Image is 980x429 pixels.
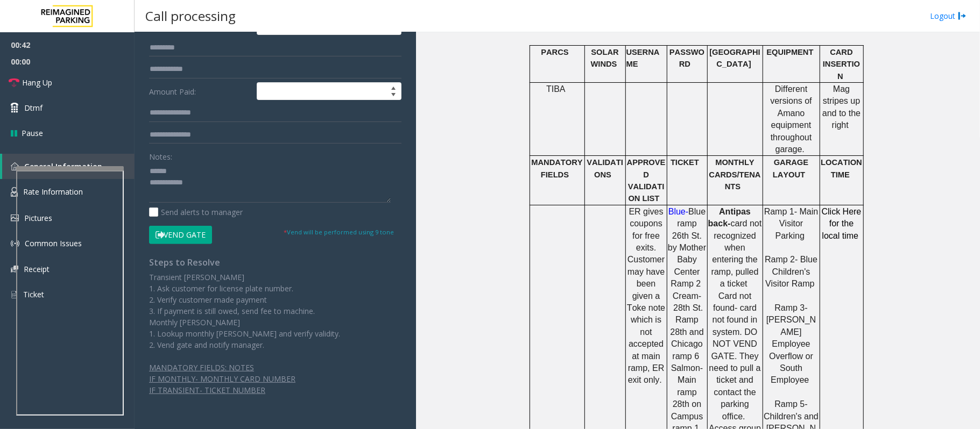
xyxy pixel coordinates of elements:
[546,84,566,94] span: TIBA
[766,303,816,384] span: Ramp 3- [PERSON_NAME] Employee Overflow or South Employee
[24,161,102,171] span: General Information
[822,207,862,240] span: Click Here for the local time
[671,291,704,361] span: Cream- 28th St. Ramp 28th and Chicago ramp 6
[591,48,619,68] span: SOLAR WINDS
[822,208,862,240] a: Click Here for the local time
[821,158,862,178] span: LOCATION TIME
[11,239,19,248] img: 'icon'
[770,84,812,154] span: Different versions of Amano equipment throughout garage
[22,77,52,88] span: Hang Up
[11,162,19,170] img: 'icon'
[541,48,568,56] span: PARCS
[823,48,860,81] span: CARD INSERTION
[149,258,401,268] h4: Steps to Resolve
[668,207,688,216] span: Blue-
[24,102,43,113] span: Dtmf
[149,374,295,384] span: IF MONTHLY- MONTHLY CARD NUMBER
[389,19,401,34] span: Toggle popup
[11,215,19,221] img: 'icon'
[149,362,254,373] span: MANDATORY FIELDS: NOTES
[149,226,212,244] button: Vend Gate
[149,271,401,351] p: Transient [PERSON_NAME] 1. Ask customer for license plate number. 2. Verify customer made payment...
[11,187,18,197] img: 'icon'
[11,290,18,299] img: 'icon'
[587,158,623,178] span: VALIDATIONS
[2,154,135,179] a: General Information
[140,3,241,29] h3: Call processing
[671,158,699,167] span: TICKET
[822,84,861,130] span: Mag stripes up and to the right
[709,291,761,421] span: Card not found- card not found in system. DO NOT VEND GATE. They need to pull a ticket and contac...
[708,207,751,228] span: Antipas back-
[773,158,808,178] span: GARAGE LAYOUT
[146,82,254,101] label: Amount Paid:
[284,228,394,236] small: Vend will be performed using 9 tone
[930,10,967,22] a: Logout
[669,48,704,68] span: PASSWORD
[386,91,401,100] span: Decrease value
[149,385,265,395] span: IF TRANSIENT- TICKET NUMBER
[149,206,243,218] label: Send alerts to manager
[149,147,172,162] label: Notes:
[767,48,814,56] span: EQUIPMENT
[627,158,666,203] span: APPROVED VALIDATION LIST
[626,48,660,68] span: USERNAME
[386,83,401,91] span: Increase value
[709,48,760,68] span: [GEOGRAPHIC_DATA]
[532,158,583,178] span: MANDATORY FIELDS
[765,255,817,288] span: Ramp 2- Blue Children's Visitor Ramp
[11,266,18,273] img: 'icon'
[668,207,706,288] span: Blue ramp 26th St. by Mother Baby Center Ramp 2
[764,207,818,240] span: Ramp 1- Main Visitor Parking
[22,127,43,139] span: Pause
[627,207,665,384] span: ER gives coupons for free exits. Customer may have been given a Toke note which is not accepted a...
[709,158,761,191] span: MONTHLY CARDS/TENANTS
[802,145,805,154] span: .
[958,10,967,22] img: logout
[711,219,762,288] span: card not recognized when entering the ramp, pulled a ticket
